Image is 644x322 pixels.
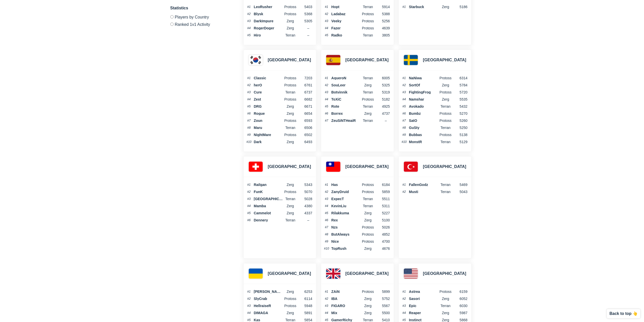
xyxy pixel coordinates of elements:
[324,20,329,23] span: #3
[438,297,453,300] span: Zerg
[298,105,312,108] span: 6671
[298,12,312,16] span: 5368
[438,304,453,308] span: Terran
[331,218,361,222] span: Rex
[438,105,453,108] span: Terran
[246,126,252,129] span: #8
[283,297,298,300] span: Protoss
[453,105,467,108] span: 5432
[331,311,361,315] span: Mix
[298,140,312,144] span: 6493
[375,197,390,201] span: 5511
[246,290,252,293] span: #1
[409,98,438,101] span: Namshar
[283,133,298,137] span: Protoss
[375,83,390,87] span: 5325
[324,77,329,80] span: #1
[438,98,453,101] span: Zerg
[283,90,298,94] span: Terran
[324,219,329,222] span: #6
[307,26,309,30] span: –
[246,98,252,101] span: #4
[246,105,252,108] span: #5
[438,290,453,293] span: protoss
[453,318,467,322] span: 5868
[438,90,453,94] span: Protoss
[331,12,361,16] span: Ladabaz
[453,119,467,122] span: 5260
[375,90,390,94] span: 5319
[246,91,252,94] span: #3
[401,91,407,94] span: #3
[246,133,252,136] span: #9
[246,297,252,300] span: #2
[283,76,298,80] span: Protoss
[361,19,375,23] span: Protoss
[331,26,361,30] span: Fazer
[401,77,407,80] span: #1
[401,84,407,87] span: #2
[409,83,438,87] span: SortOf
[283,26,298,30] span: Zerg
[170,23,174,26] input: Ranked 1v1 Activity
[254,90,283,94] span: Cure
[375,183,390,186] span: 6184
[298,126,312,129] span: 6506
[283,140,298,144] span: Zerg
[375,311,390,315] span: 5500
[423,164,466,170] h3: [GEOGRAPHIC_DATA]
[254,33,283,37] span: Hiro
[170,15,231,21] label: Players by Country
[609,312,638,316] p: Back to top 👆
[453,112,467,115] span: 5270
[438,133,453,137] span: Protoss
[375,98,390,101] span: 5182
[324,204,329,207] span: #4
[307,218,309,222] span: –
[409,5,438,9] span: Starbuck
[298,19,312,23] span: 5305
[254,183,283,186] span: Railgan
[283,204,298,208] span: Zerg
[246,84,252,87] span: #2
[401,126,407,129] span: #8
[254,119,283,122] span: Zoun
[283,218,298,222] span: Terran
[453,76,467,80] span: 6314
[361,190,375,194] span: Protoss
[246,204,252,207] span: #4
[361,12,375,16] span: Protoss
[246,119,252,122] span: #7
[283,211,298,215] span: Zerg
[254,112,283,115] span: Rogue
[254,218,283,222] span: Dennery
[409,318,438,322] span: Instinct
[324,247,329,250] span: #10
[401,304,407,307] span: #3
[401,119,407,122] span: #7
[324,226,329,229] span: #7
[375,112,390,115] span: 4737
[246,20,252,23] span: #3
[283,318,298,322] span: Terran
[331,240,361,243] span: Nice
[375,304,390,308] span: 5567
[254,204,283,208] span: Mamba
[298,76,312,80] span: 7203
[409,126,438,129] span: GuSty
[345,271,389,277] h3: [GEOGRAPHIC_DATA]
[375,225,390,229] span: 5026
[453,5,467,9] span: 5186
[375,76,390,80] span: 6005
[361,297,375,300] span: Zerg
[246,34,252,37] span: #5
[324,304,329,307] span: #3
[375,19,390,23] span: 5256
[401,133,407,136] span: #9
[361,90,375,94] span: Terran
[331,204,361,208] span: KevinLiu
[331,211,361,215] span: Rilakkuma
[331,247,361,250] span: TopRush
[254,318,283,322] span: Kas
[331,190,361,194] span: ZanyDruid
